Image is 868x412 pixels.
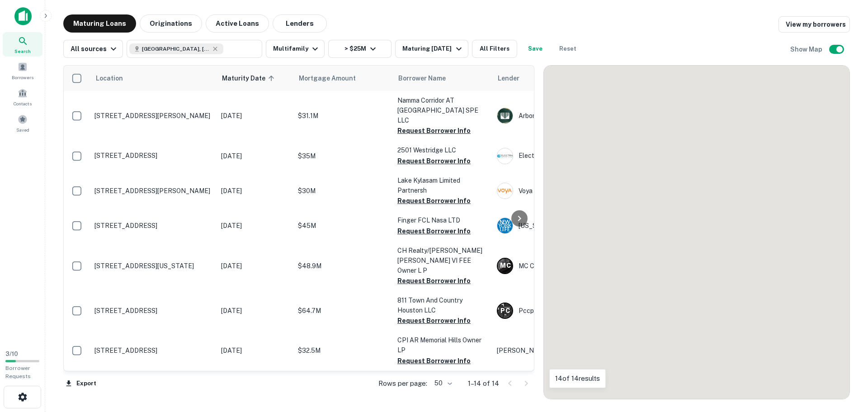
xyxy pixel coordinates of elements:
[790,44,824,54] h6: Show Map
[298,151,388,161] p: $35M
[497,108,513,123] img: picture
[397,195,471,206] button: Request Borrower Info
[497,108,632,124] div: Arbor Realty Trust
[395,40,468,58] button: Maturing [DATE]
[398,73,446,84] span: Borrower Name
[90,66,217,91] th: Location
[397,226,471,237] button: Request Borrower Info
[500,261,510,270] p: M C
[397,275,471,286] button: Request Borrower Info
[402,43,464,54] div: Maturing [DATE]
[397,125,471,136] button: Request Borrower Info
[63,377,99,390] button: Export
[298,221,388,231] p: $45M
[497,183,513,199] img: picture
[397,335,488,355] p: CPI AR Memorial Hills Owner LP
[3,85,42,109] a: Contacts
[472,40,517,58] button: All Filters
[14,47,31,55] span: Search
[298,261,388,271] p: $48.9M
[299,73,368,84] span: Mortgage Amount
[497,258,632,274] div: MC CA Aleq SUB Trust
[553,40,582,58] button: Reset
[298,306,388,316] p: $64.7M
[95,73,123,84] span: Location
[431,377,453,390] div: 50
[140,14,202,33] button: Originations
[298,346,388,355] p: $32.5M
[221,306,289,316] p: [DATE]
[293,66,393,91] th: Mortgage Amount
[5,365,31,379] span: Borrower Requests
[94,222,212,230] p: [STREET_ADDRESS]
[94,262,212,270] p: [STREET_ADDRESS][US_STATE]
[397,355,471,366] button: Request Borrower Info
[298,186,388,196] p: $30M
[221,111,289,121] p: [DATE]
[221,346,289,355] p: [DATE]
[497,303,632,319] div: Pccp Credit X Reit-sub Holdco
[63,14,136,33] button: Maturing Loans
[94,112,212,120] p: [STREET_ADDRESS][PERSON_NAME]
[497,218,632,234] div: [US_STATE] Life Insurance Company
[397,295,488,315] p: 811 Town And Country Houston LLC
[63,40,123,58] button: All sources
[397,145,488,155] p: 2501 Westridge LLC
[397,156,471,166] button: Request Borrower Info
[544,66,849,399] div: 0 0
[94,152,212,160] p: [STREET_ADDRESS]
[221,261,289,271] p: [DATE]
[492,66,637,91] th: Lender
[378,378,427,389] p: Rows per page:
[142,45,210,53] span: [GEOGRAPHIC_DATA], [GEOGRAPHIC_DATA], [GEOGRAPHIC_DATA]
[221,186,289,196] p: [DATE]
[94,187,212,195] p: [STREET_ADDRESS][PERSON_NAME]
[3,32,42,57] a: Search
[497,346,632,355] p: [PERSON_NAME] & Dunlop LLC
[497,218,513,233] img: picture
[393,66,492,91] th: Borrower Name
[521,40,550,58] button: Save your search to get updates of matches that match your search criteria.
[221,221,289,231] p: [DATE]
[14,100,32,107] span: Contacts
[397,95,488,125] p: Namma Corridor AT [GEOGRAPHIC_DATA] SPE LLC
[397,246,488,275] p: CH Realty/[PERSON_NAME] [PERSON_NAME] VI FEE Owner L P
[778,16,850,33] a: View my borrowers
[468,378,499,389] p: 1–14 of 14
[222,73,277,84] span: Maturity Date
[3,111,42,135] a: Saved
[823,340,868,383] iframe: Chat Widget
[3,58,42,83] a: Borrowers
[497,148,632,164] div: Electra Capital
[397,315,471,326] button: Request Borrower Info
[498,73,519,84] span: Lender
[94,346,212,355] p: [STREET_ADDRESS]
[555,373,600,384] p: 14 of 14 results
[206,14,269,33] button: Active Loans
[273,14,327,33] button: Lenders
[298,111,388,121] p: $31.1M
[12,74,33,81] span: Borrowers
[94,307,212,315] p: [STREET_ADDRESS]
[217,66,293,91] th: Maturity Date
[5,350,18,357] span: 3 / 10
[497,148,513,164] img: picture
[500,306,509,316] p: P C
[16,126,29,133] span: Saved
[14,7,32,25] img: capitalize-icon.png
[266,40,325,58] button: Multifamily
[328,40,392,58] button: > $25M
[397,175,488,195] p: Lake Kylasam Limited Partnersh
[397,215,488,225] p: Finger FCL Nasa LTD
[71,43,119,54] div: All sources
[221,151,289,161] p: [DATE]
[497,183,632,199] div: Voya Financial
